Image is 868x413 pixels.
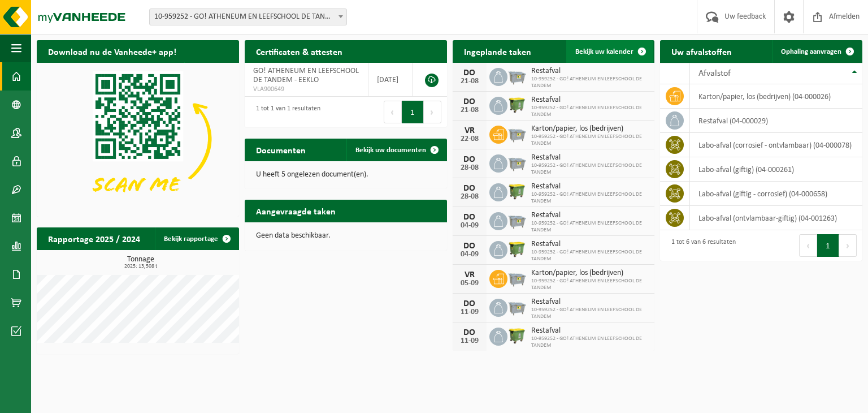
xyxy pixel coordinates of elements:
[531,326,649,335] span: Restafval
[368,63,414,97] td: [DATE]
[799,234,817,257] button: Previous
[531,134,649,147] span: 10-959252 - GO! ATHENEUM EN LEEFSCHOOL DE TANDEM
[42,264,239,269] span: 2025: 13,508 t
[531,220,649,234] span: 10-959252 - GO! ATHENEUM EN LEEFSCHOOL DE TANDEM
[458,126,481,135] div: VR
[531,182,649,191] span: Restafval
[531,96,649,105] span: Restafval
[507,66,527,85] img: WB-2500-GAL-GY-04
[245,139,317,161] h2: Documenten
[458,155,481,164] div: DO
[458,251,481,259] div: 04-09
[150,9,346,25] span: 10-959252 - GO! ATHENEUM EN LEEFSCHOOL DE TANDEM - EEKLO
[245,40,354,62] h2: Certificaten & attesten
[566,40,653,63] a: Bekijk uw kalender
[690,133,862,157] td: labo-afval (corrosief - ontvlambaar) (04-000078)
[37,227,151,249] h2: Rapportage 2025 / 2024
[531,67,649,76] span: Restafval
[256,232,436,240] p: Geen data beschikbaar.
[531,269,649,278] span: Karton/papier, los (bedrijven)
[149,8,347,25] span: 10-959252 - GO! ATHENEUM EN LEEFSCHOOL DE TANDEM - EEKLO
[531,105,649,118] span: 10-959252 - GO! ATHENEUM EN LEEFSCHOOL DE TANDEM
[839,234,857,257] button: Next
[458,328,481,337] div: DO
[507,124,527,143] img: WB-2500-GAL-GY-04
[458,164,481,172] div: 28-08
[37,63,239,214] img: Download de VHEPlus App
[37,40,188,62] h2: Download nu de Vanheede+ app!
[507,153,527,172] img: WB-2500-GAL-GY-04
[507,239,527,259] img: WB-1100-HPE-GN-51
[458,106,481,114] div: 21-08
[575,48,633,55] span: Bekijk uw kalender
[531,124,649,134] span: Karton/papier, los (bedrijven)
[507,182,527,201] img: WB-1100-HPE-GN-51
[256,171,436,179] p: U heeft 5 ongelezen document(en).
[402,101,424,123] button: 1
[531,76,649,89] span: 10-959252 - GO! ATHENEUM EN LEEFSCHOOL DE TANDEM
[660,40,743,62] h2: Uw afvalstoffen
[507,326,527,345] img: WB-1100-HPE-GN-51
[458,279,481,287] div: 05-09
[531,298,649,307] span: Restafval
[690,206,862,230] td: labo-afval (ontvlambaar-giftig) (04-001263)
[458,242,481,251] div: DO
[155,227,238,250] a: Bekijk rapportage
[698,69,731,78] span: Afvalstof
[690,157,862,182] td: labo-afval (giftig) (04-000261)
[458,184,481,193] div: DO
[458,308,481,316] div: 11-09
[690,182,862,206] td: labo-afval (giftig - corrosief) (04-000658)
[253,85,359,94] span: VLA900649
[253,67,359,84] span: GO! ATHENEUM EN LEEFSCHOOL DE TANDEM - EEKLO
[458,135,481,143] div: 22-08
[245,200,347,222] h2: Aangevraagde taken
[531,191,649,205] span: 10-959252 - GO! ATHENEUM EN LEEFSCHOOL DE TANDEM
[458,337,481,345] div: 11-09
[458,222,481,230] div: 04-09
[458,299,481,308] div: DO
[690,84,862,109] td: karton/papier, los (bedrijven) (04-000026)
[690,109,862,133] td: restafval (04-000029)
[424,101,441,123] button: Next
[772,40,861,63] a: Ophaling aanvragen
[507,268,527,287] img: WB-2500-GAL-GY-04
[458,270,481,279] div: VR
[458,68,481,78] div: DO
[531,153,649,162] span: Restafval
[458,97,481,106] div: DO
[507,95,527,114] img: WB-1100-HPE-GN-51
[666,233,736,258] div: 1 tot 6 van 6 resultaten
[531,240,649,249] span: Restafval
[507,297,527,316] img: WB-2500-GAL-GY-04
[250,100,320,124] div: 1 tot 1 van 1 resultaten
[531,278,649,291] span: 10-959252 - GO! ATHENEUM EN LEEFSCHOOL DE TANDEM
[458,78,481,85] div: 21-08
[346,139,446,161] a: Bekijk uw documenten
[531,249,649,263] span: 10-959252 - GO! ATHENEUM EN LEEFSCHOOL DE TANDEM
[458,193,481,201] div: 28-08
[384,101,402,123] button: Previous
[531,211,649,220] span: Restafval
[531,162,649,176] span: 10-959252 - GO! ATHENEUM EN LEEFSCHOOL DE TANDEM
[507,210,527,230] img: WB-2500-GAL-GY-04
[531,307,649,320] span: 10-959252 - GO! ATHENEUM EN LEEFSCHOOL DE TANDEM
[355,147,426,154] span: Bekijk uw documenten
[453,40,542,62] h2: Ingeplande taken
[817,234,839,257] button: 1
[42,256,239,269] h3: Tonnage
[781,48,841,55] span: Ophaling aanvragen
[458,213,481,222] div: DO
[531,335,649,349] span: 10-959252 - GO! ATHENEUM EN LEEFSCHOOL DE TANDEM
